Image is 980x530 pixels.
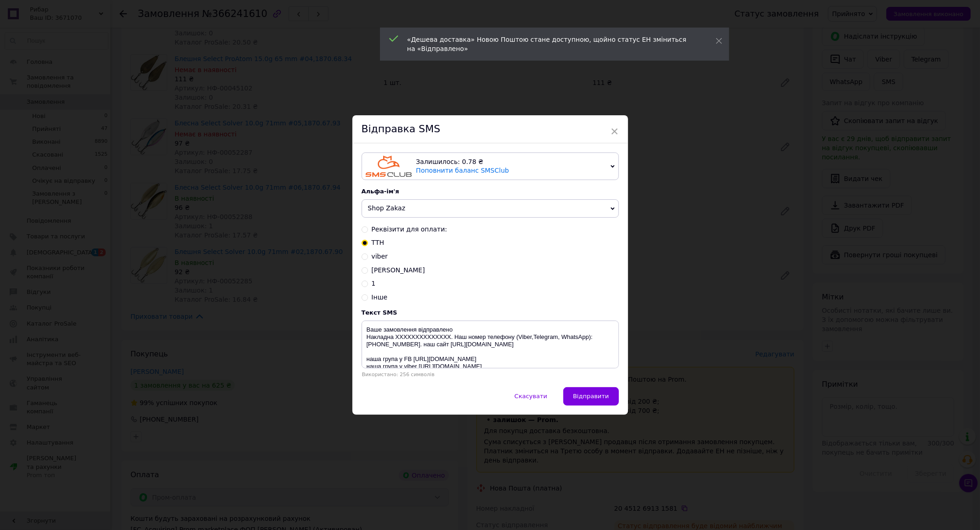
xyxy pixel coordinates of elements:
span: viber [372,253,388,260]
span: × [611,124,619,139]
div: Відправка SMS [352,115,628,143]
div: Текст SMS [362,309,619,316]
span: Скасувати [515,393,547,400]
span: Відправити [573,393,609,400]
div: Використано: 256 символів [362,372,619,378]
button: Відправити [563,387,618,406]
a: Поповнити баланс SMSClub [416,167,509,174]
span: Shop Zakaz [368,204,406,212]
div: Залишилось: 0.78 ₴ [416,158,607,167]
textarea: Ваше замовлення відправлено Накладна XXXXXXXXXXXXXX. Наш номер телефону (Viber,Telegram, WhatsApp... [362,321,619,368]
div: «Дешева доставка» Новою Поштою стане доступною, щойно статус ЕН зміниться на «Відправлено» [407,35,693,53]
button: Скасувати [505,387,557,406]
span: ТТН [372,239,385,246]
span: Інше [372,293,388,301]
span: [PERSON_NAME] [372,266,425,274]
span: Реквізити для оплати: [372,226,448,233]
span: 1 [372,280,376,287]
span: Альфа-ім'я [362,188,399,195]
